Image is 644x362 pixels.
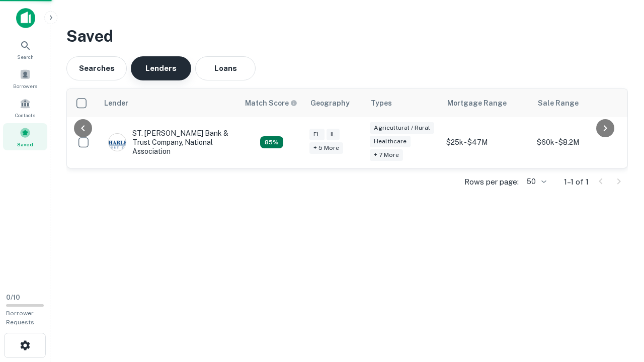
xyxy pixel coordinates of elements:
[327,129,340,140] div: IL
[6,294,20,301] span: 0 / 10
[370,149,403,161] div: + 7 more
[309,142,343,154] div: + 5 more
[245,98,295,109] h6: Match Score
[309,129,325,140] div: FL
[441,117,532,168] td: $25k - $47M
[17,53,34,61] span: Search
[17,140,33,148] span: Saved
[6,310,34,326] span: Borrower Requests
[304,89,365,117] th: Geography
[441,89,532,117] th: Mortgage Range
[109,134,126,151] img: picture
[195,56,256,80] button: Loans
[108,129,229,156] div: ST. [PERSON_NAME] Bank & Trust Company, National Association
[365,89,441,117] th: Types
[447,97,507,109] div: Mortgage Range
[66,56,127,80] button: Searches
[310,97,350,109] div: Geography
[16,8,35,28] img: capitalize-icon.png
[532,117,622,168] td: $60k - $8.2M
[464,176,519,188] p: Rows per page:
[594,282,644,330] iframe: Chat Widget
[370,136,411,147] div: Healthcare
[532,89,622,117] th: Sale Range
[104,97,128,109] div: Lender
[370,122,434,134] div: Agricultural / Rural
[3,36,47,63] a: Search
[3,94,47,121] a: Contacts
[538,97,579,109] div: Sale Range
[564,176,589,188] p: 1–1 of 1
[3,123,47,150] a: Saved
[245,98,297,109] div: Capitalize uses an advanced AI algorithm to match your search with the best lender. The match sco...
[15,111,35,119] span: Contacts
[260,136,283,148] div: Capitalize uses an advanced AI algorithm to match your search with the best lender. The match sco...
[13,82,37,90] span: Borrowers
[3,65,47,92] a: Borrowers
[66,24,628,48] h3: Saved
[98,89,239,117] th: Lender
[371,97,392,109] div: Types
[239,89,304,117] th: Capitalize uses an advanced AI algorithm to match your search with the best lender. The match sco...
[523,174,548,189] div: 50
[131,56,191,80] button: Lenders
